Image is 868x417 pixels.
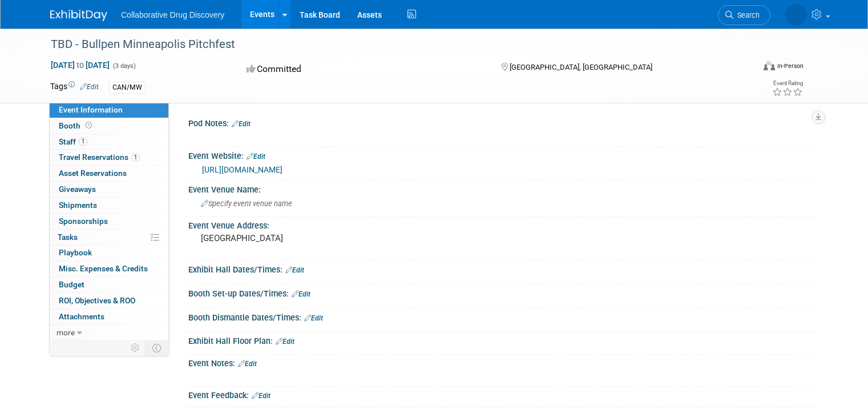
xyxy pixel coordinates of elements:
[146,340,169,355] td: Toggle Event Tabs
[50,182,168,197] a: Giveaways
[50,293,168,308] a: ROI, Objectives & ROO
[50,245,168,260] a: Playbook
[50,150,168,165] a: Travel Reservations1
[121,10,224,19] span: Collaborative Drug Discovery
[510,63,652,71] span: [GEOGRAPHIC_DATA], [GEOGRAPHIC_DATA]
[80,83,99,91] a: Edit
[188,309,818,324] div: Booth Dismantle Dates/Times:
[785,4,807,26] img: Jacqueline Macia
[59,137,87,146] span: Staff
[718,5,770,25] a: Search
[50,261,168,276] a: Misc. Expenses & Credits
[59,264,148,273] span: Misc. Expenses & Credits
[201,199,292,208] span: Specify event venue name
[188,115,818,130] div: Pod Notes:
[202,165,282,174] a: [URL][DOMAIN_NAME]
[304,314,323,322] a: Edit
[188,285,818,300] div: Booth Set-up Dates/Times:
[83,121,94,130] span: Booth not reserved yet
[252,392,271,400] a: Edit
[292,290,310,298] a: Edit
[79,137,87,146] span: 1
[59,169,127,178] span: Asset Reservations
[50,81,99,94] td: Tags
[59,121,94,130] span: Booth
[764,61,775,70] img: Format-Inperson.png
[109,82,146,94] div: CAN/MW
[50,214,168,229] a: Sponsorships
[50,102,168,118] a: Event Information
[188,217,818,231] div: Event Venue Address:
[58,232,78,242] span: Tasks
[59,312,104,321] span: Attachments
[59,248,92,257] span: Playbook
[232,120,251,128] a: Edit
[59,105,123,114] span: Event Information
[243,59,483,79] div: Committed
[50,118,168,134] a: Booth
[188,355,818,370] div: Event Notes:
[56,328,75,337] span: more
[50,60,110,70] span: [DATE] [DATE]
[112,62,136,70] span: (3 days)
[50,230,168,245] a: Tasks
[188,387,818,402] div: Event Feedback:
[75,61,86,70] span: to
[59,185,96,194] span: Giveaways
[50,166,168,181] a: Asset Reservations
[50,325,168,340] a: more
[201,233,438,243] pre: [GEOGRAPHIC_DATA]
[188,181,818,195] div: Event Venue Name:
[47,34,740,55] div: TBD - Bullpen Minneapolis Pitchfest
[238,360,257,368] a: Edit
[733,11,760,19] span: Search
[59,216,108,226] span: Sponsorships
[772,81,803,86] div: Event Rating
[59,153,140,162] span: Travel Reservations
[285,266,304,274] a: Edit
[188,261,818,276] div: Exhibit Hall Dates/Times:
[188,147,818,162] div: Event Website:
[777,62,804,70] div: In-Person
[59,296,135,305] span: ROI, Objectives & ROO
[59,280,84,289] span: Budget
[50,309,168,324] a: Attachments
[131,153,140,162] span: 1
[692,59,804,77] div: Event Format
[276,338,294,346] a: Edit
[126,340,146,355] td: Personalize Event Tab Strip
[50,198,168,213] a: Shipments
[247,153,265,161] a: Edit
[50,134,168,150] a: Staff1
[188,332,818,347] div: Exhibit Hall Floor Plan:
[50,10,107,21] img: ExhibitDay
[50,277,168,292] a: Budget
[59,201,97,210] span: Shipments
